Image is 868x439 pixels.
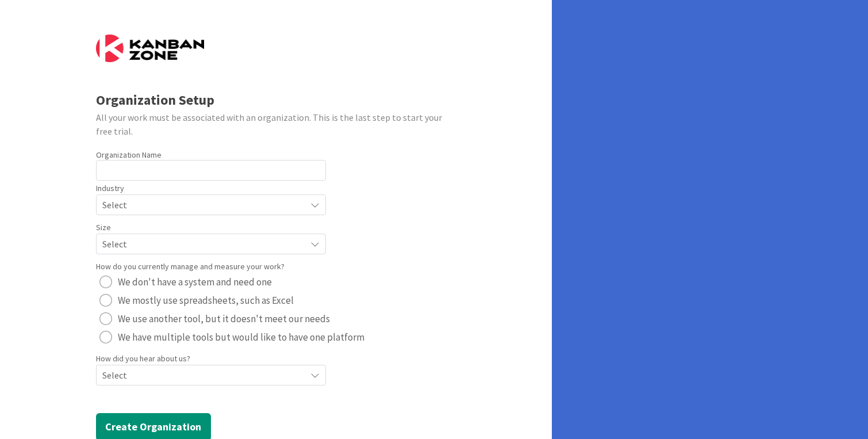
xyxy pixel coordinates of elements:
[96,222,111,234] label: Size
[96,291,297,310] button: We mostly use spreadsheets, such as Excel
[102,236,300,252] span: Select
[96,110,456,138] div: All your work must be associated with an organization. This is the last step to start your free t...
[96,353,190,365] label: How did you hear about us?
[118,329,364,346] span: We have multiple tools but would like to have one platform
[118,273,272,291] span: We don't have a system and need one
[96,273,275,291] button: We don't have a system and need one
[96,261,285,273] label: How do you currently manage and measure your work?
[118,292,294,309] span: We mostly use spreadsheets, such as Excel
[96,328,368,346] button: We have multiple tools but would like to have one platform
[96,90,456,110] div: Organization Setup
[96,150,162,160] label: Organization Name
[96,310,333,328] button: We use another tool, but it doesn't meet our needs
[102,367,300,383] span: Select
[102,197,300,213] span: Select
[96,182,124,194] label: Industry
[96,35,204,62] img: Kanban Zone
[118,310,330,327] span: We use another tool, but it doesn't meet our needs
